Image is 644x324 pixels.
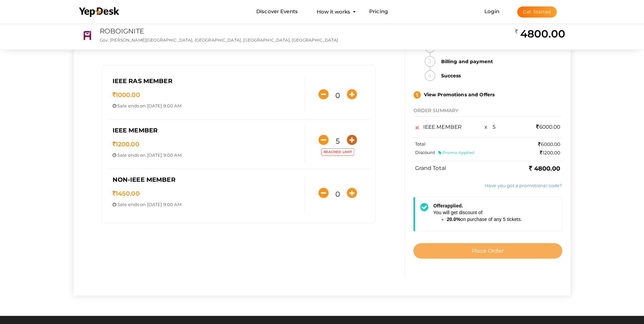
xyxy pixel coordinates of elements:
span: 1450.00 [113,190,140,197]
span: IEEE MEMBER [423,124,462,130]
span: x 5 [484,124,496,130]
span: View Promotions and Offers [422,92,495,98]
button: Place Order [413,243,562,258]
span: Sale [117,202,127,207]
div: You will get discount of [433,202,522,226]
span: 6000.00 [536,124,560,130]
img: RSPMBPJE_small.png [80,28,95,43]
span: 1000.00 [113,91,140,99]
strong: Success [437,70,562,81]
a: Login [484,8,499,15]
label: 1200.00 [540,149,560,156]
span: Sale [117,152,127,158]
a: Discover Events [256,5,298,18]
span: NON-IEEE MEMBER [113,176,175,183]
label: Reached limit [321,148,355,156]
b: 4800.00 [529,165,560,172]
span: IEEE MEMBER [113,127,158,134]
a: Pricing [369,5,388,18]
h2: 4800.00 [515,27,565,41]
span: Sale [117,103,127,108]
label: Discount [415,149,476,156]
button: How it works [315,5,352,18]
label: 6000.00 [538,141,560,148]
label: Grand Total [415,165,446,172]
img: promo.svg [413,91,421,99]
b: 20.0% [447,217,460,222]
p: ends on [DATE] 9:00 AM [113,201,300,208]
button: Get Started [517,6,557,18]
span: Promo Applied [443,150,474,155]
label: Total [415,141,426,147]
strong: Billing and payment [437,56,562,67]
p: Gov. [PERSON_NAME][GEOGRAPHIC_DATA], [GEOGRAPHIC_DATA], [GEOGRAPHIC_DATA], [GEOGRAPHIC_DATA] [100,37,422,43]
span: Place Order [472,248,504,254]
strong: applied. [433,203,463,208]
p: ends on [DATE] 9:00 AM [113,152,300,158]
li: on purchase of any 5 tickets. [447,216,522,223]
p: ends on [DATE] 9:00 AM [113,103,300,109]
a: Have you got a promotional code? [485,183,562,188]
span: Offer [433,203,445,208]
span: ORDER SUMMARY [413,107,459,114]
span: IEEE RAS MEMBER [113,77,172,85]
span: 1200.00 [113,141,139,148]
a: ROBOIGNITE [100,27,144,35]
